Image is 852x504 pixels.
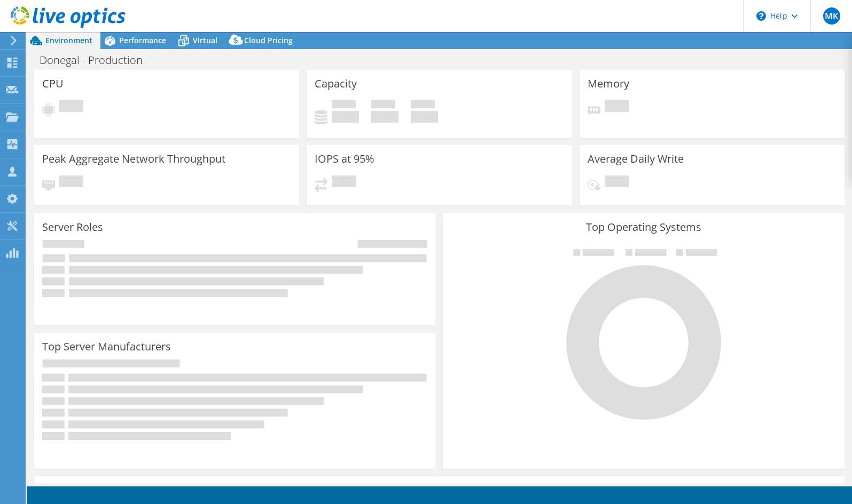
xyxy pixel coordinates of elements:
[45,35,92,45] span: Environment
[244,35,293,45] span: Cloud Pricing
[588,153,684,165] h3: Average Daily Write
[451,221,836,233] h3: Top Operating Systems
[588,78,629,90] h3: Memory
[332,111,359,123] h4: 0 GiB
[315,78,357,90] h3: Capacity
[371,111,398,123] h4: 0 GiB
[605,100,629,115] span: Pending
[42,341,171,353] h3: Top Server Manufacturers
[315,153,374,165] h3: IOPS at 95%
[119,35,166,45] span: Performance
[42,221,103,233] h3: Server Roles
[42,153,225,165] h3: Peak Aggregate Network Throughput
[823,7,840,25] span: MK
[605,175,629,190] span: Pending
[59,175,83,190] span: Pending
[59,100,83,115] span: Pending
[332,175,356,190] span: Pending
[411,100,435,111] span: Total
[42,78,64,90] h3: CPU
[35,54,159,66] h1: Donegal - Production
[756,11,766,21] svg: \n
[332,100,356,111] span: Used
[371,100,395,111] span: Free
[193,35,217,45] span: Virtual
[411,111,438,123] h4: 0 GiB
